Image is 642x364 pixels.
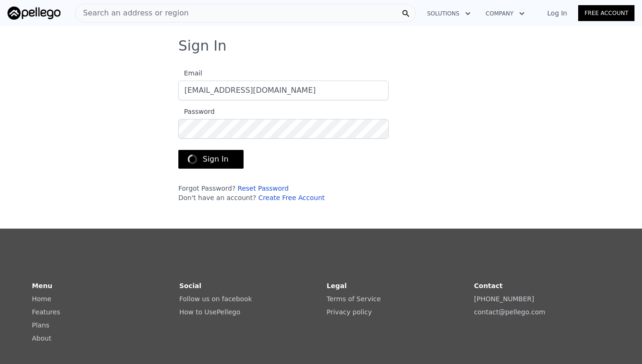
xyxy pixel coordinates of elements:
[32,334,51,342] a: About
[578,5,634,21] a: Free Account
[178,119,389,139] input: Password
[178,108,214,115] span: Password
[237,185,289,192] a: Reset Password
[178,81,389,100] input: Email
[327,295,381,303] a: Terms of Service
[420,5,478,22] button: Solutions
[178,69,202,77] span: Email
[178,150,244,169] button: Sign In
[179,282,201,290] strong: Social
[327,282,347,290] strong: Legal
[32,282,52,290] strong: Menu
[32,308,60,316] a: Features
[474,295,534,303] a: [PHONE_NUMBER]
[179,308,240,316] a: How to UsePellego
[327,308,372,316] a: Privacy policy
[178,184,389,202] div: Forgot Password? Don't have an account?
[258,194,325,201] a: Create Free Account
[32,321,49,329] a: Plans
[76,7,189,19] span: Search an address or region
[179,295,252,303] a: Follow us on facebook
[536,8,578,18] a: Log In
[474,282,503,290] strong: Contact
[8,7,61,20] img: Pellego
[478,5,532,22] button: Company
[32,295,51,303] a: Home
[178,37,464,54] h3: Sign In
[474,308,545,316] a: contact@pellego.com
